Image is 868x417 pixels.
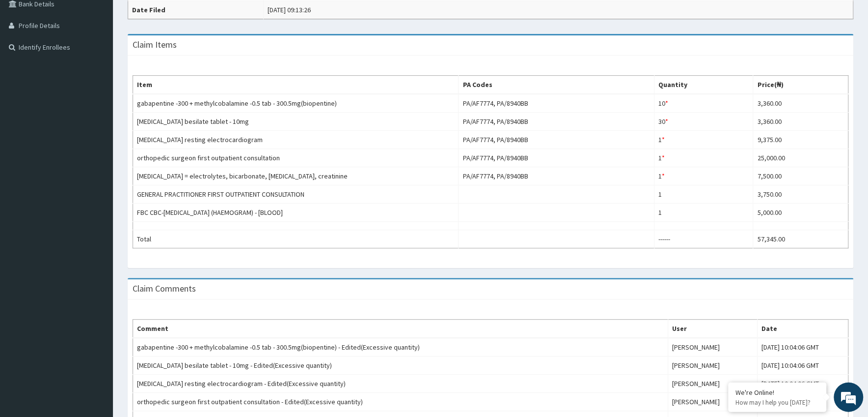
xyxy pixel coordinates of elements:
[133,41,177,50] h3: Claim Items
[654,149,753,168] td: 1
[133,131,459,149] td: [MEDICAL_DATA] resting electrocardiogram
[654,76,753,95] th: Quantity
[753,204,848,222] td: 5,000.00
[51,55,165,68] div: Chat with us now
[753,76,848,95] th: Price(₦)
[18,49,40,74] img: d_794563401_company_1708531726252_794563401
[753,168,848,186] td: 7,500.00
[668,320,757,339] th: User
[654,113,753,131] td: 30
[133,231,459,249] td: Total
[654,131,753,149] td: 1
[753,131,848,149] td: 9,375.00
[459,168,654,186] td: PA/AF7774, PA/8940BB
[753,94,848,113] td: 3,360.00
[459,149,654,168] td: PA/AF7774, PA/8940BB
[133,375,668,393] td: [MEDICAL_DATA] resting electrocardiogram - Edited(Excessive quantity)
[654,168,753,186] td: 1
[133,320,668,339] th: Comment
[654,204,753,222] td: 1
[459,94,654,113] td: PA/AF7774, PA/8940BB
[57,124,136,223] span: We're online!
[133,94,459,113] td: gabapentine -300 + methylcobalamine -0.5 tab - 300.5mg(biopentine)
[133,149,459,168] td: orthopedic surgeon first outpatient consultation
[459,76,654,95] th: PA Codes
[668,357,757,375] td: [PERSON_NAME]
[735,398,819,407] p: How may I help you today?
[735,388,819,397] div: We're Online!
[5,268,187,303] textarea: Type your message and hit 'Enter'
[757,338,848,357] td: [DATE] 10:04:06 GMT
[161,5,185,29] div: Minimize live chat window
[668,375,757,393] td: [PERSON_NAME]
[133,76,459,95] th: Item
[133,113,459,131] td: [MEDICAL_DATA] besilate tablet - 10mg
[128,1,264,20] th: Date Filed
[268,5,311,15] div: [DATE] 09:13:26
[133,357,668,375] td: [MEDICAL_DATA] besilate tablet - 10mg - Edited(Excessive quantity)
[654,231,753,249] td: ------
[133,186,459,204] td: GENERAL PRACTITIONER FIRST OUTPATIENT CONSULTATION
[133,168,459,186] td: [MEDICAL_DATA] = electrolytes, bicarbonate, [MEDICAL_DATA], creatinine
[133,393,668,412] td: orthopedic surgeon first outpatient consultation - Edited(Excessive quantity)
[753,186,848,204] td: 3,750.00
[753,149,848,168] td: 25,000.00
[654,186,753,204] td: 1
[133,285,196,294] h3: Claim Comments
[654,94,753,113] td: 10
[133,338,668,357] td: gabapentine -300 + methylcobalamine -0.5 tab - 300.5mg(biopentine) - Edited(Excessive quantity)
[757,375,848,393] td: [DATE] 10:04:06 GMT
[668,393,757,412] td: [PERSON_NAME]
[459,113,654,131] td: PA/AF7774, PA/8940BB
[753,113,848,131] td: 3,360.00
[757,320,848,339] th: Date
[757,357,848,375] td: [DATE] 10:04:06 GMT
[753,231,848,249] td: 57,345.00
[668,338,757,357] td: [PERSON_NAME]
[133,204,459,222] td: FBC CBC-[MEDICAL_DATA] (HAEMOGRAM) - [BLOOD]
[459,131,654,149] td: PA/AF7774, PA/8940BB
